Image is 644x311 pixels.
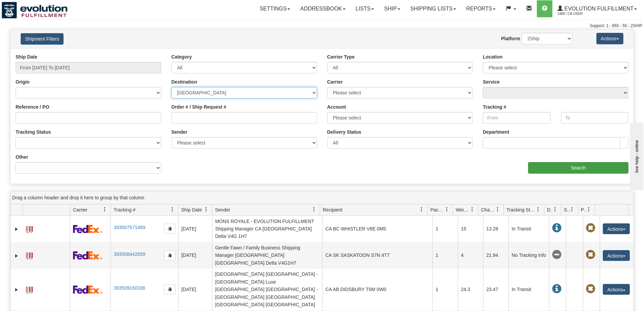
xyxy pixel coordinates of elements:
[322,216,432,242] td: CA BC WHISTLER V8E 0M5
[405,0,461,17] a: Shipping lists
[552,223,562,233] span: In Transit
[327,53,355,60] label: Carrier Type
[178,269,212,310] td: [DATE]
[16,104,49,110] label: Reference / PO
[596,33,623,44] button: Actions
[171,53,192,60] label: Category
[171,129,187,135] label: Sender
[73,225,102,233] img: 2 - FedEx Express®
[483,104,506,110] label: Tracking #
[212,269,322,310] td: [GEOGRAPHIC_DATA] [GEOGRAPHIC_DATA] - [GEOGRAPHIC_DATA] Luxe [GEOGRAPHIC_DATA] [GEOGRAPHIC_DATA] ...
[164,284,175,294] button: Copy to clipboard
[13,226,20,232] a: Expand
[552,284,562,294] span: In Transit
[483,129,509,135] label: Department
[212,242,322,268] td: Gentle Fawn / Family Business Shipping Manager [GEOGRAPHIC_DATA] [GEOGRAPHIC_DATA] Delta V4G1H7
[549,204,561,215] a: Delivery Status filter column settings
[73,285,102,294] img: 2 - FedEx Express®
[351,0,379,17] a: Lists
[322,269,432,310] td: CA AB DIDSBURY T0M 0W0
[481,206,495,213] span: Charge
[532,204,544,215] a: Tracking Status filter column settings
[458,269,483,310] td: 24.3
[164,250,175,261] button: Copy to clipboard
[432,242,458,268] td: 1
[467,204,478,215] a: Weight filter column settings
[99,204,111,215] a: Carrier filter column settings
[16,129,51,135] label: Tracking Status
[327,104,346,110] label: Account
[114,206,136,213] span: Tracking #
[327,129,361,135] label: Delivery Status
[26,223,33,234] a: Label
[73,206,88,213] span: Carrier
[483,79,500,85] label: Service
[564,206,570,213] span: Shipment Issues
[114,225,145,230] a: 393507571489
[5,6,63,11] div: live help - online
[2,23,642,29] div: Support: 1 - 855 - 55 - 2SHIP
[603,250,630,261] button: Actions
[603,284,630,295] button: Actions
[171,79,197,85] label: Destination
[583,204,595,215] a: Pickup Status filter column settings
[628,121,643,190] iframe: chat widget
[178,216,212,242] td: [DATE]
[167,204,178,215] a: Tracking # filter column settings
[506,206,536,213] span: Tracking Status
[461,0,501,17] a: Reports
[2,2,68,19] img: logo1488.jpg
[26,284,33,294] a: Label
[114,285,145,291] a: 393509160336
[552,250,562,260] span: No Tracking Info
[557,10,608,17] span: 1488 / CA User
[441,204,453,215] a: Packages filter column settings
[561,112,628,124] input: To
[200,204,212,215] a: Ship Date filter column settings
[10,191,634,204] div: grid grouping header
[483,112,550,124] input: From
[458,216,483,242] td: 15
[16,79,29,85] label: Origin
[483,269,508,310] td: 23.47
[308,204,320,215] a: Sender filter column settings
[528,162,628,174] input: Search
[379,0,405,17] a: Ship
[416,204,427,215] a: Recipient filter column settings
[483,53,502,60] label: Location
[295,0,351,17] a: Addressbook
[323,206,342,213] span: Recipient
[327,79,343,85] label: Carrier
[483,242,508,268] td: 21.94
[255,0,295,17] a: Settings
[566,204,578,215] a: Shipment Issues filter column settings
[458,242,483,268] td: 4
[432,269,458,310] td: 1
[181,206,202,213] span: Ship Date
[508,269,549,310] td: In Transit
[456,206,470,213] span: Weight
[164,224,175,234] button: Copy to clipboard
[212,216,322,242] td: MONS ROYALE - EVOLUTION FULFILLMENT Shipping Manager CA [GEOGRAPHIC_DATA] Delta V4G 1H7
[586,284,595,294] span: Pickup Not Assigned
[178,242,212,268] td: [DATE]
[73,251,102,260] img: 2 - FedEx Express®
[430,206,445,213] span: Packages
[547,206,553,213] span: Delivery Status
[16,53,38,60] label: Ship Date
[322,242,432,268] td: CA SK SASKATOON S7N 4T7
[13,286,20,293] a: Expand
[13,252,20,259] a: Expand
[26,249,33,260] a: Label
[581,206,587,213] span: Pickup Status
[501,35,520,42] label: Platform
[508,216,549,242] td: In Transit
[508,242,549,268] td: No Tracking Info
[586,250,595,260] span: Pickup Not Assigned
[603,223,630,234] button: Actions
[552,0,642,17] a: Evolution Fulfillment 1488 / CA User
[586,223,595,233] span: Pickup Not Assigned
[483,216,508,242] td: 13.28
[432,216,458,242] td: 1
[16,154,28,160] label: Other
